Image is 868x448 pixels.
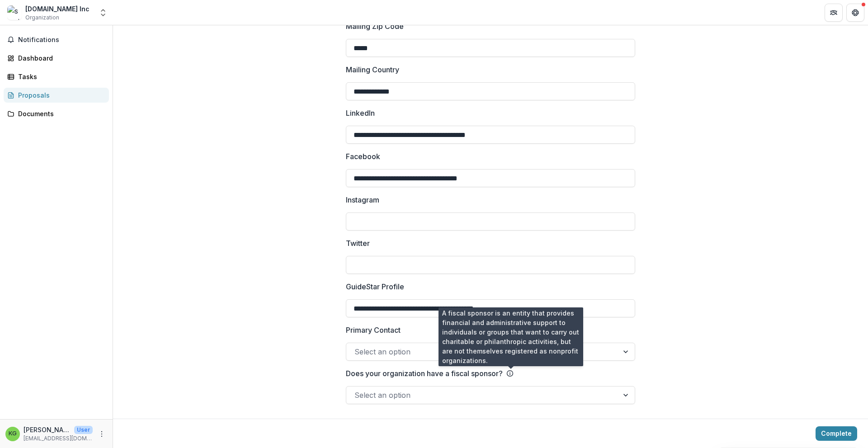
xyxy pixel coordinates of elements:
div: Proposals [18,90,102,100]
a: Tasks [4,69,109,84]
div: Dashboard [18,53,102,63]
p: [PERSON_NAME] [24,425,71,434]
button: Complete [816,426,857,441]
p: User [74,426,93,434]
p: Twitter [346,238,370,249]
p: LinkedIn [346,108,375,118]
div: [DOMAIN_NAME] Inc [25,4,90,14]
a: Documents [4,106,109,121]
p: GuideStar Profile [346,281,404,292]
p: Mailing Zip Code [346,21,404,32]
span: Notifications [18,36,105,44]
img: seeJesus.net Inc [7,5,22,20]
button: Partners [825,4,843,22]
div: Documents [18,109,102,118]
a: Proposals [4,88,109,103]
button: More [96,429,107,439]
p: Mailing Country [346,64,399,75]
button: Get Help [846,4,864,22]
p: Instagram [346,194,379,205]
button: Notifications [4,33,109,47]
a: Dashboard [4,51,109,66]
p: Primary Contact [346,325,401,335]
div: Keith Grant [9,431,17,437]
button: Open entity switcher [97,4,109,22]
p: [EMAIL_ADDRESS][DOMAIN_NAME] [24,434,93,443]
span: Organization [25,14,59,22]
p: Does your organization have a fiscal sponsor? [346,368,503,379]
div: Tasks [18,72,102,81]
p: Facebook [346,151,380,162]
